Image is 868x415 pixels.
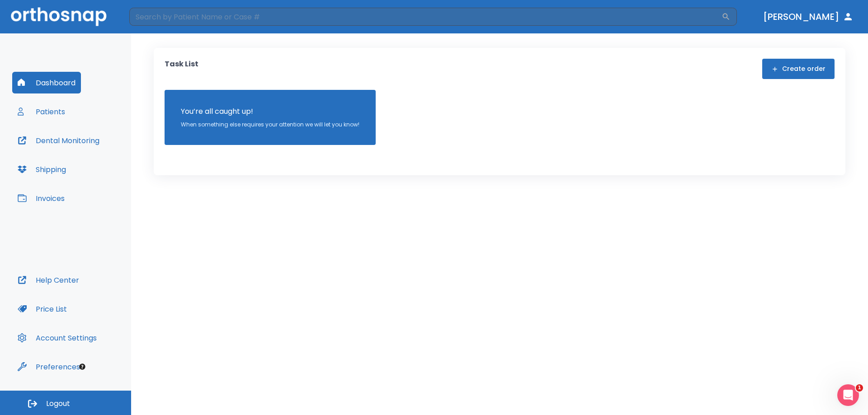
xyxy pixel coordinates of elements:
[12,187,70,209] button: Invoices
[12,269,85,291] button: Help Center
[837,384,859,406] iframe: Intercom live chat
[11,7,107,26] img: Orthosnap
[762,59,835,79] button: Create order
[181,121,359,129] p: When something else requires your attention we will let you know!
[856,384,863,392] span: 1
[12,72,81,93] button: Dashboard
[12,130,105,151] button: Dental Monitoring
[46,399,70,409] span: Logout
[12,159,71,180] button: Shipping
[12,327,102,349] button: Account Settings
[12,101,71,122] button: Patients
[181,106,359,117] p: You’re all caught up!
[165,59,198,79] p: Task List
[78,363,86,371] div: Tooltip anchor
[759,9,857,25] button: [PERSON_NAME]
[12,356,85,378] button: Preferences
[12,298,72,320] button: Price List
[129,8,722,26] input: Search by Patient Name or Case #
